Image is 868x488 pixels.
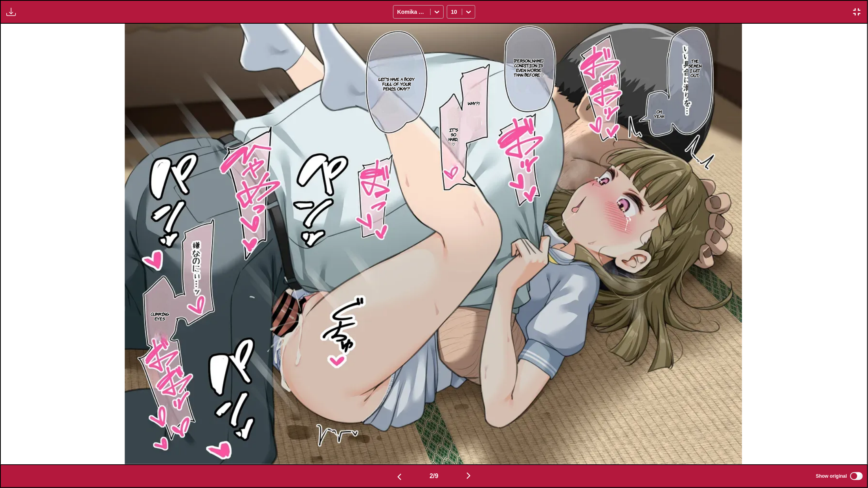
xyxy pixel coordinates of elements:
[816,473,847,479] span: Show original
[687,57,703,79] p: The semen I let out...
[466,99,481,107] p: Why?!
[447,126,461,148] p: It's so hard... ♡
[850,472,863,480] input: Show original
[149,310,171,322] p: Cumming eyes
[125,24,742,465] img: Manga Panel
[429,473,438,480] span: 2 / 9
[6,7,16,17] img: Download translated images
[511,57,547,79] p: [PERSON_NAME] condition is even worse than before♡
[395,472,404,482] img: Previous page
[464,471,473,480] img: Next page
[651,107,668,120] p: Oh, yeah.
[374,75,419,92] p: Let's have a body full of your penis, okay?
